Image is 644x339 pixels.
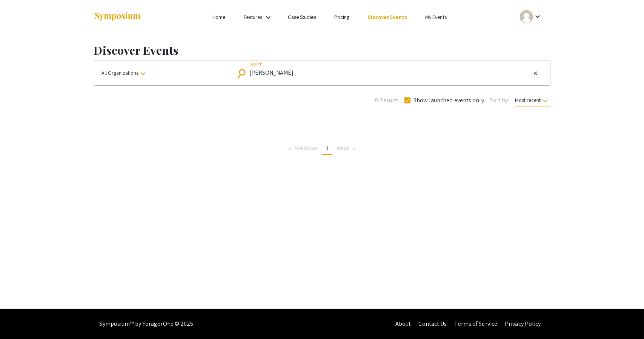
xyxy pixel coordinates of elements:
[418,320,447,328] a: Contact Us
[533,12,542,21] mat-icon: Expand account dropdown
[505,320,541,328] a: Privacy Policy
[490,96,509,105] span: Sort by:
[375,96,399,105] span: 0 Results
[100,309,194,339] div: Symposium™ by ForagerOne © 2025
[326,144,329,152] span: 1
[367,14,407,20] a: Discover Events
[334,14,350,20] a: Pricing
[425,14,447,20] a: My Events
[541,96,550,105] mat-icon: keyboard_arrow_down
[294,144,318,152] span: Previous
[244,14,263,20] a: Features
[102,69,148,76] span: All Organizations
[139,69,148,78] mat-icon: keyboard_arrow_down
[395,320,411,328] a: About
[249,69,531,76] input: Looking for something specific?
[288,14,316,20] a: Case Studies
[238,67,249,80] mat-icon: Search
[515,97,550,106] span: Most recent
[264,13,273,22] mat-icon: Expand Features list
[531,69,540,78] button: Clear
[285,143,359,155] ul: Pagination
[512,8,550,25] button: Expand account dropdown
[94,12,141,22] img: Symposium by ForagerOne
[532,70,538,77] mat-icon: close
[454,320,497,328] a: Terms of Service
[212,14,225,20] a: Home
[6,305,32,333] iframe: Chat
[413,96,484,105] span: Show launched events only
[94,60,231,85] button: All Organizations
[337,144,349,152] span: Next
[94,43,550,57] h1: Discover Events
[509,93,556,107] button: Most recent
